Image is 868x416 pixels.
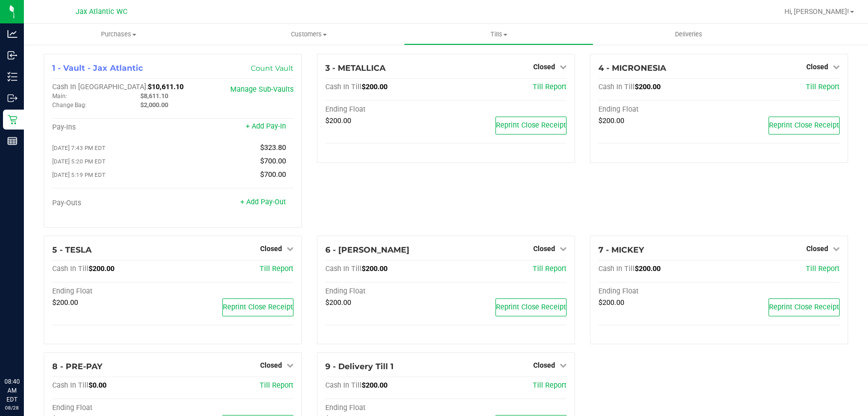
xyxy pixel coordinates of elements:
[4,404,19,412] p: 08/28
[140,92,168,100] span: $8,611.10
[52,158,105,165] span: [DATE] 5:20 PM EDT
[533,361,555,369] span: Closed
[7,93,17,103] inline-svg: Outbound
[7,136,17,146] inline-svg: Reports
[246,122,286,131] a: + Add Pay-In
[806,83,840,91] a: Till Report
[769,117,840,135] button: Reprint Close Receipt
[24,24,214,45] a: Purchases
[495,298,567,316] button: Reprint Close Receipt
[769,298,840,316] button: Reprint Close Receipt
[635,265,661,273] span: $200.00
[260,143,286,152] span: $323.80
[362,83,387,91] span: $200.00
[495,117,567,135] button: Reprint Close Receipt
[325,404,446,413] div: Ending Float
[52,265,89,273] span: Cash In Till
[325,105,446,114] div: Ending Float
[598,117,624,125] span: $200.00
[52,123,173,132] div: Pay-Ins
[52,245,92,255] span: 5 - TESLA
[806,265,840,273] a: Till Report
[325,298,351,307] span: $200.00
[325,381,362,390] span: Cash In Till
[662,30,716,39] span: Deliveries
[52,144,105,151] span: [DATE] 7:43 PM EDT
[52,171,105,178] span: [DATE] 5:19 PM EDT
[260,245,282,253] span: Closed
[404,24,594,45] a: Tills
[7,72,17,82] inline-svg: Inventory
[214,24,404,45] a: Customers
[325,63,386,73] span: 3 - METALLICA
[260,381,293,390] a: Till Report
[598,265,635,273] span: Cash In Till
[784,7,849,15] span: Hi, [PERSON_NAME]!
[10,336,40,366] iframe: Resource center
[325,265,362,273] span: Cash In Till
[496,303,566,311] span: Reprint Close Receipt
[593,24,783,45] a: Deliveries
[769,303,839,311] span: Reprint Close Receipt
[52,83,148,91] span: Cash In [GEOGRAPHIC_DATA]:
[533,245,555,253] span: Closed
[260,265,293,273] a: Till Report
[598,245,644,255] span: 7 - MICKEY
[4,377,19,404] p: 08:40 AM EDT
[598,287,719,296] div: Ending Float
[230,85,293,94] a: Manage Sub-Vaults
[598,83,635,91] span: Cash In Till
[598,63,666,73] span: 4 - MICRONESIA
[52,287,173,296] div: Ending Float
[222,298,293,316] button: Reprint Close Receipt
[362,381,387,390] span: $200.00
[52,63,143,73] span: 1 - Vault - Jax Atlantic
[325,117,351,125] span: $200.00
[325,287,446,296] div: Ending Float
[260,170,286,179] span: $700.00
[325,245,409,255] span: 6 - [PERSON_NAME]
[52,93,67,100] span: Main:
[52,298,78,307] span: $200.00
[52,102,87,109] span: Change Bag:
[52,199,173,208] div: Pay-Outs
[325,83,362,91] span: Cash In Till
[148,83,184,91] span: $10,611.10
[52,362,102,371] span: 8 - PRE-PAY
[806,245,828,253] span: Closed
[7,115,17,125] inline-svg: Retail
[496,121,566,130] span: Reprint Close Receipt
[598,298,624,307] span: $200.00
[769,121,839,130] span: Reprint Close Receipt
[89,381,106,390] span: $0.00
[52,404,173,413] div: Ending Float
[140,101,168,109] span: $2,000.00
[404,30,593,39] span: Tills
[533,83,567,91] a: Till Report
[76,7,127,16] span: Jax Atlantic WC
[24,30,214,39] span: Purchases
[7,50,17,60] inline-svg: Inbound
[806,63,828,71] span: Closed
[52,381,89,390] span: Cash In Till
[533,265,567,273] a: Till Report
[325,362,393,371] span: 9 - Delivery Till 1
[7,29,17,39] inline-svg: Analytics
[362,265,387,273] span: $200.00
[214,30,403,39] span: Customers
[260,157,286,165] span: $700.00
[533,63,555,71] span: Closed
[251,64,293,73] a: Count Vault
[598,105,719,114] div: Ending Float
[89,265,114,273] span: $200.00
[533,381,567,390] a: Till Report
[635,83,661,91] span: $200.00
[260,361,282,369] span: Closed
[240,198,286,206] a: + Add Pay-Out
